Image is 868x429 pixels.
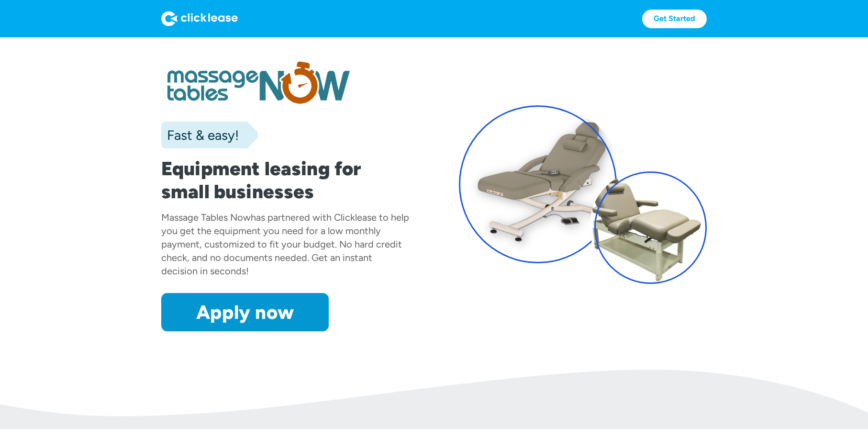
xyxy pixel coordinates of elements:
[161,157,409,203] h1: Equipment leasing for small businesses
[642,10,707,28] a: Get Started
[161,11,238,26] img: Logo
[161,212,409,277] div: has partnered with Clicklease to help you get the equipment you need for a low monthly payment, c...
[161,212,251,223] div: Massage Tables Now
[161,293,329,331] a: Apply now
[161,125,239,145] div: Fast & easy!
